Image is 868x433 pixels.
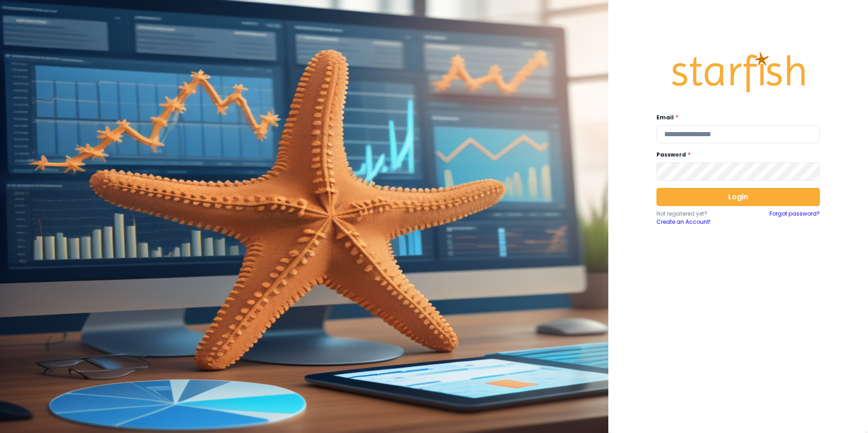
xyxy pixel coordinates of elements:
[656,218,738,226] a: Create an Account!
[656,151,814,159] label: Password
[670,44,806,101] img: Logo.42cb71d561138c82c4ab.png
[769,210,820,226] a: Forgot password?
[656,188,820,206] button: Login
[656,113,814,122] label: Email
[656,210,738,218] p: Not registered yet?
